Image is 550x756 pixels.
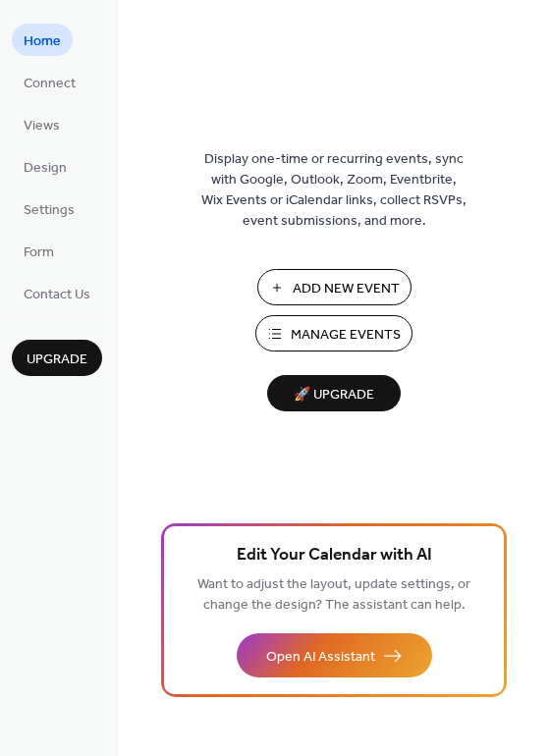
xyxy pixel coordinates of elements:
[266,647,375,668] span: Open AI Assistant
[237,542,432,569] span: Edit Your Calendar with AI
[12,340,102,376] button: Upgrade
[24,285,90,305] span: Contact Us
[12,108,72,140] a: Views
[255,315,412,351] button: Manage Events
[237,633,432,677] button: Open AI Assistant
[24,200,75,221] span: Settings
[293,279,400,299] span: Add New Event
[12,24,73,56] a: Home
[24,74,76,94] span: Connect
[12,192,86,225] a: Settings
[257,269,412,305] button: Add New Event
[267,375,401,411] button: 🚀 Upgrade
[201,149,467,232] span: Display one-time or recurring events, sync with Google, Outlook, Zoom, Eventbrite, Wix Events or ...
[24,158,67,179] span: Design
[24,31,61,52] span: Home
[279,382,389,408] span: 🚀 Upgrade
[12,277,102,309] a: Contact Us
[12,150,79,183] a: Design
[197,571,470,619] span: Want to adjust the layout, update settings, or change the design? The assistant can help.
[27,350,87,370] span: Upgrade
[12,235,66,267] a: Form
[24,243,54,263] span: Form
[12,66,87,98] a: Connect
[291,325,401,346] span: Manage Events
[24,116,60,136] span: Views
